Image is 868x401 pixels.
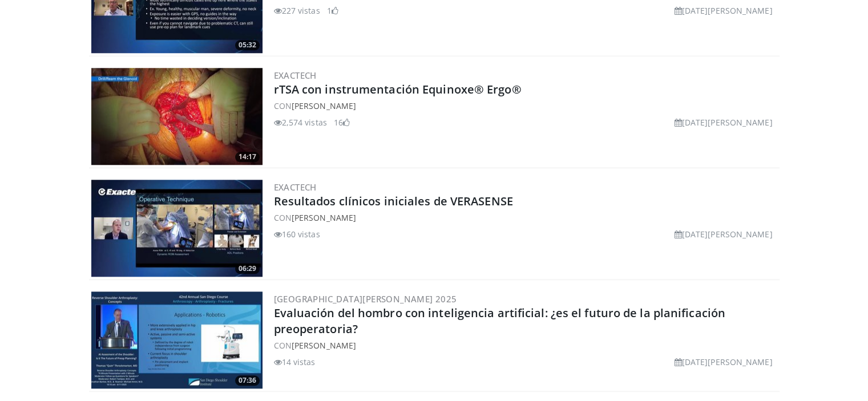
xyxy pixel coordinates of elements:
[91,180,263,277] a: 06:29
[274,100,292,111] font: CON
[91,68,263,165] a: 14:17
[292,100,356,111] a: [PERSON_NAME]
[239,264,256,273] font: 06:29
[682,357,773,367] font: [DATE][PERSON_NAME]
[91,291,263,388] a: 07:36
[282,5,320,16] font: 227 vistas
[282,357,316,367] font: 14 vistas
[292,340,356,351] a: [PERSON_NAME]
[274,82,522,97] a: rTSA con instrumentación Equinoxe® Ergo®
[682,5,773,16] font: [DATE][PERSON_NAME]
[239,375,256,385] font: 07:36
[327,5,332,16] font: 1
[274,193,513,209] a: Resultados clínicos iniciales de VERASENSE
[682,117,773,128] font: [DATE][PERSON_NAME]
[282,229,320,240] font: 160 vistas
[334,117,343,128] font: 16
[292,212,356,223] a: [PERSON_NAME]
[239,152,256,161] font: 14:17
[274,212,292,223] font: CON
[274,305,725,337] a: Evaluación del hombro con inteligencia artificial: ¿es el futuro de la planificación preoperatoria?
[91,180,263,277] img: da29dc7b-98eb-4309-9f6f-06eaca17d0cb.300x170_q85_crop-smart_upscale.jpg
[282,117,327,128] font: 2,574 vistas
[239,40,256,50] font: 05:32
[274,293,457,305] a: [GEOGRAPHIC_DATA][PERSON_NAME] 2025
[91,68,263,165] img: 9f456045-ff43-4174-9267-d126dcfc8d13.300x170_q85_crop-smart_upscale.jpg
[274,340,292,351] font: CON
[682,229,773,240] font: [DATE][PERSON_NAME]
[274,181,317,193] a: Exactech
[91,291,263,388] img: feee2f40-fe49-45fe-b28a-6c62491c4fdc.300x170_q85_crop-smart_upscale.jpg
[274,70,317,81] a: Exactech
